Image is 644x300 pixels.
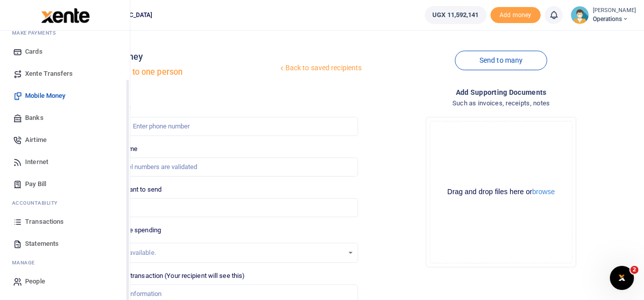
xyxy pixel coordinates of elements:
[40,11,90,19] a: logo-small logo-large logo-large
[89,198,359,217] input: UGX
[85,67,278,77] h5: Send money to one person
[610,266,634,290] iframe: Intercom live chat
[85,51,278,62] h4: Mobile money
[8,85,122,107] a: Mobile Money
[8,195,122,211] li: Ac
[8,63,122,85] a: Xente Transfers
[8,107,122,129] a: Banks
[41,8,90,23] img: logo-large
[571,6,589,24] img: profile-user
[8,25,122,41] li: M
[25,217,64,227] span: Transactions
[425,6,486,24] a: UGX 11,592,141
[17,29,56,37] span: ake Payments
[8,255,122,270] li: M
[25,47,43,57] span: Cards
[593,15,636,24] span: Operations
[366,98,636,109] h4: Such as invoices, receipts, notes
[25,91,65,101] span: Mobile Money
[593,7,636,15] small: [PERSON_NAME]
[20,199,58,207] span: countability
[366,87,636,98] h4: Add supporting Documents
[430,187,572,197] div: Drag and drop files here or
[25,157,48,167] span: Internet
[25,135,47,145] span: Airtime
[8,129,122,151] a: Airtime
[25,239,59,249] span: Statements
[491,7,541,24] li: Toup your wallet
[491,11,541,18] a: Add money
[25,113,44,123] span: Banks
[96,248,344,258] div: No options available.
[8,233,122,255] a: Statements
[25,276,45,286] span: People
[89,271,245,281] label: Memo for this transaction (Your recipient will see this)
[491,7,541,24] span: Add money
[25,179,46,189] span: Pay Bill
[426,117,576,267] div: File Uploader
[432,10,478,20] span: UGX 11,592,141
[421,6,490,24] li: Wallet ballance
[8,173,122,195] a: Pay Bill
[455,51,547,70] a: Send to many
[8,151,122,173] a: Internet
[571,6,636,24] a: profile-user [PERSON_NAME] Operations
[8,270,122,292] a: People
[25,69,73,79] span: Xente Transfers
[8,211,122,233] a: Transactions
[278,59,363,77] a: Back to saved recipients
[17,259,36,266] span: anage
[8,41,122,63] a: Cards
[532,188,555,195] button: browse
[89,158,359,177] input: MTN & Airtel numbers are validated
[630,266,638,274] span: 2
[89,117,359,136] input: Enter phone number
